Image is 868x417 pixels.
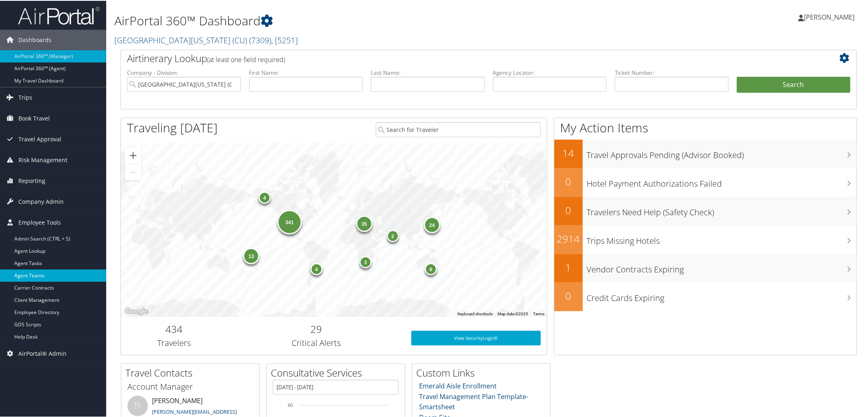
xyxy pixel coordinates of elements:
[271,365,405,379] h2: Consultative Services
[554,167,857,196] a: 0Hotel Payment Authorizations Failed
[554,139,857,167] a: 14Travel Approvals Pending (Advisor Booked)
[587,259,857,274] h3: Vendor Contracts Expiring
[554,174,583,188] h2: 0
[419,381,497,390] a: Emerald Aisle Enrollment
[371,68,485,76] label: Last Name:
[207,54,285,63] span: (at least one field required)
[615,68,729,76] label: Ticket Number:
[277,209,302,234] div: 341
[359,255,372,268] div: 3
[234,337,399,348] h3: Critical Alerts
[498,311,528,315] span: Map data ©2025
[416,365,550,379] h2: Custom Links
[18,107,50,128] span: Book Travel
[125,147,141,163] button: Zoom in
[424,216,440,232] div: 24
[271,34,298,45] span: , [ 5251 ]
[411,330,541,345] a: View SecurityLogic®
[376,121,541,136] input: Search for Traveler
[18,29,51,49] span: Dashboards
[123,306,150,316] img: Google
[356,214,372,231] div: 35
[737,76,851,92] button: Search
[554,145,583,159] h2: 14
[249,34,271,45] span: ( 7309 )
[587,230,857,246] h3: Trips Missing Hotels
[419,391,529,411] a: Travel Management Plan Template- Smartsheet
[125,163,141,180] button: Zoom out
[258,191,270,203] div: 4
[127,51,789,65] h2: Airtinerary Lookup
[127,337,221,348] h3: Travelers
[18,128,61,149] span: Travel Approval
[288,402,293,407] tspan: 60
[18,149,67,169] span: Risk Management
[114,34,298,45] a: [GEOGRAPHIC_DATA][US_STATE] (CU)
[310,262,322,274] div: 4
[125,365,259,379] h2: Travel Contacts
[804,12,855,21] span: [PERSON_NAME]
[123,306,150,316] a: Open this area in Google Maps (opens a new window)
[127,395,148,415] div: TS
[114,11,614,29] h1: AirPortal 360™ Dashboard
[554,225,857,253] a: 2914Trips Missing Hotels
[18,212,61,232] span: Employee Tools
[554,282,857,310] a: 0Credit Cards Expiring
[18,5,100,25] img: airportal-logo.png
[493,68,607,76] label: Agency Locator:
[587,173,857,189] h3: Hotel Payment Authorizations Failed
[457,310,493,316] button: Keyboard shortcuts
[243,247,259,263] div: 13
[127,380,253,392] h3: Account Manager
[425,262,437,274] div: 6
[386,229,399,241] div: 2
[127,321,221,335] h2: 434
[554,203,583,216] h2: 0
[18,343,67,363] span: AirPortal® Admin
[234,321,399,335] h2: 29
[554,253,857,282] a: 1Vendor Contracts Expiring
[249,68,363,76] label: First Name:
[554,118,857,136] h1: My Action Items
[554,260,583,274] h2: 1
[799,4,863,29] a: [PERSON_NAME]
[587,202,857,217] h3: Travelers Need Help (Safety Check)
[127,118,218,136] h1: Traveling [DATE]
[554,288,583,302] h2: 0
[533,311,544,315] a: Terms (opens in new tab)
[587,145,857,160] h3: Travel Approvals Pending (Advisor Booked)
[554,231,583,245] h2: 2914
[18,170,45,190] span: Reporting
[554,196,857,225] a: 0Travelers Need Help (Safety Check)
[18,87,32,107] span: Trips
[127,68,241,76] label: Company - Division:
[18,191,64,211] span: Company Admin
[587,288,857,303] h3: Credit Cards Expiring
